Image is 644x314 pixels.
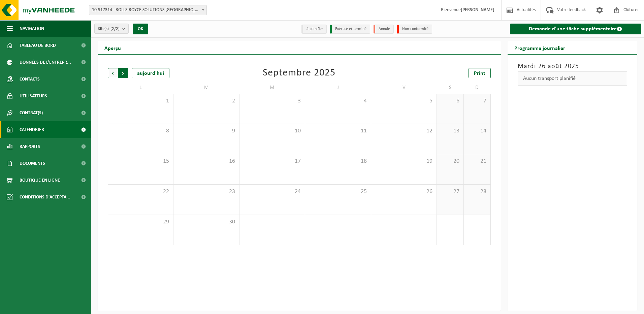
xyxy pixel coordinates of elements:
span: Précédent [108,68,118,78]
span: Documents [20,155,45,172]
span: 10 [243,127,301,135]
span: 7 [467,97,487,105]
span: Print [474,71,485,76]
h2: Programme journalier [508,41,572,54]
span: 5 [375,97,433,105]
button: OK [133,24,148,34]
button: Site(s)(2/2) [94,24,129,34]
h2: Aperçu [98,41,128,54]
span: Données de l'entrepr... [20,54,71,71]
span: 3 [243,97,301,105]
span: 4 [309,97,367,105]
span: Contrat(s) [20,104,43,121]
span: 24 [243,188,301,195]
span: 14 [467,127,487,135]
span: 19 [375,158,433,165]
span: 13 [440,127,460,135]
td: J [305,82,371,94]
span: Boutique en ligne [20,172,60,189]
td: D [464,82,491,94]
td: M [239,82,305,94]
span: 23 [177,188,235,195]
span: 12 [375,127,433,135]
h3: Mardi 26 août 2025 [518,61,627,71]
td: S [437,82,464,94]
span: Navigation [20,20,44,37]
span: 6 [440,97,460,105]
span: 18 [309,158,367,165]
span: Rapports [20,138,40,155]
span: 21 [467,158,487,165]
div: Septembre 2025 [263,68,335,78]
span: Calendrier [20,121,44,138]
span: 29 [111,218,170,226]
div: aujourd'hui [132,68,169,78]
span: 2 [177,97,235,105]
a: Print [469,68,491,78]
li: à planifier [301,25,327,34]
span: Tableau de bord [20,37,56,54]
span: 9 [177,127,235,135]
span: 1 [111,97,170,105]
span: Utilisateurs [20,88,47,104]
span: 30 [177,218,235,226]
span: 16 [177,158,235,165]
span: 22 [111,188,170,195]
li: Non-conformité [397,25,432,34]
td: M [173,82,239,94]
span: 28 [467,188,487,195]
span: 25 [309,188,367,195]
span: 26 [375,188,433,195]
span: 27 [440,188,460,195]
span: 10-917314 - ROLLS-ROYCE SOLUTIONS LIÈGE SA - GRÂCE-HOLLOGNE [89,5,207,15]
div: Aucun transport planifié [518,71,627,86]
span: Conditions d'accepta... [20,189,70,206]
strong: [PERSON_NAME] [461,7,494,12]
count: (2/2) [110,27,120,31]
span: 15 [111,158,170,165]
a: Demande d'une tâche supplémentaire [510,24,642,34]
span: 10-917314 - ROLLS-ROYCE SOLUTIONS LIÈGE SA - GRÂCE-HOLLOGNE [89,5,206,15]
span: 8 [111,127,170,135]
td: L [108,82,173,94]
li: Annulé [374,25,394,34]
span: Contacts [20,71,40,88]
span: 11 [309,127,367,135]
span: 17 [243,158,301,165]
li: Exécuté et terminé [330,25,370,34]
span: 20 [440,158,460,165]
span: Site(s) [98,24,120,34]
td: V [371,82,437,94]
span: Suivant [118,68,128,78]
